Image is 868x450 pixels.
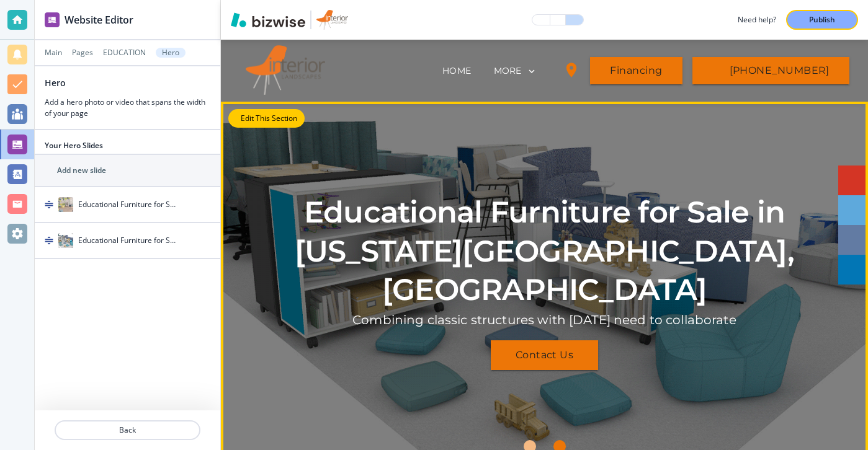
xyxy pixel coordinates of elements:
button: DragEducational Furniture for Sale in [US_STATE][GEOGRAPHIC_DATA], [GEOGRAPHIC_DATA] [35,187,220,223]
a: Social media link to yelp account [838,165,868,195]
img: Bizwise Logo [231,12,305,27]
h2: Your Hero Slides [45,140,103,151]
a: [PHONE_NUMBER] [692,57,849,84]
button: Add new slide [35,155,220,186]
p: MORE [494,66,522,76]
button: Financing [590,57,682,84]
a: Social media link to facebook account [838,225,868,255]
a: Social media link to twitter account [838,195,868,225]
h4: Educational Furniture for Sale in [US_STATE][GEOGRAPHIC_DATA], [GEOGRAPHIC_DATA] [78,235,178,246]
img: Your Logo [316,10,348,30]
button: Pages [72,48,93,57]
h3: Need help? [738,14,776,25]
img: Drag [45,236,53,245]
div: MORE [493,60,553,80]
p: Publish [809,14,835,25]
img: Interior Landscapes [246,45,370,95]
button: Edit This Section [228,109,305,128]
img: editor icon [45,12,60,27]
button: EDUCATION [103,48,146,57]
h3: Add a hero photo or video that spans the width of your page [45,97,210,119]
button: Contact Us [491,340,599,370]
h2: Hero [45,76,66,89]
a: Social media link to linkedin account [838,255,868,285]
button: Publish [786,10,858,30]
button: DragEducational Furniture for Sale in [US_STATE][GEOGRAPHIC_DATA], [GEOGRAPHIC_DATA] [35,223,220,259]
img: Drag [45,200,53,209]
button: Back [55,420,200,440]
h6: Combining classic structures with [DATE] need to collaborate [352,312,736,328]
p: Hero [162,48,179,57]
h4: Educational Furniture for Sale in [US_STATE][GEOGRAPHIC_DATA], [GEOGRAPHIC_DATA] [78,199,178,210]
h2: Website Editor [65,12,133,27]
h2: Add new slide [57,165,106,176]
button: Hero [156,48,186,58]
p: HOME [442,64,471,77]
h1: Educational Furniture for Sale in [US_STATE][GEOGRAPHIC_DATA], [GEOGRAPHIC_DATA] [266,193,824,309]
p: Back [56,425,199,436]
button: Main [45,48,62,57]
